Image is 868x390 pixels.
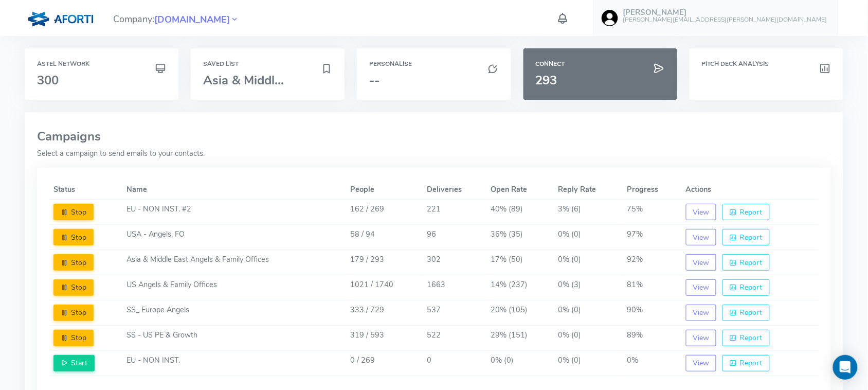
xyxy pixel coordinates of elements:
[623,250,681,275] td: 92%
[623,180,681,200] th: Progress
[554,275,623,300] td: 0% (3)
[346,275,423,300] td: 1021 / 1740
[554,300,623,325] td: 0% (0)
[53,254,94,271] button: Stop
[369,72,379,88] span: --
[423,250,487,275] td: 302
[122,180,346,200] th: Name
[536,72,557,88] span: 293
[722,204,770,220] button: Report
[346,200,423,225] td: 162 / 269
[53,229,94,245] button: Stop
[623,16,827,23] h6: [PERSON_NAME][EMAIL_ADDRESS][PERSON_NAME][DOMAIN_NAME]
[487,225,554,250] td: 36% (35)
[487,180,554,200] th: Open Rate
[423,225,487,250] td: 96
[623,225,681,250] td: 97%
[623,8,827,17] h5: [PERSON_NAME]
[346,250,423,275] td: 179 / 293
[686,229,717,245] button: View
[423,300,487,325] td: 537
[487,300,554,325] td: 20% (105)
[487,200,554,225] td: 40% (89)
[554,350,623,376] td: 0% (0)
[423,200,487,225] td: 221
[623,350,681,376] td: 0%
[53,305,94,321] button: Stop
[122,225,346,250] td: USA - Angels, FO
[53,204,94,220] button: Stop
[487,325,554,350] td: 29% (151)
[346,180,423,200] th: People
[554,180,623,200] th: Reply Rate
[53,355,95,371] button: Start
[49,180,122,200] th: Status
[702,61,831,67] h6: Pitch Deck Analysis
[686,330,717,346] button: View
[346,350,423,376] td: 0 / 269
[554,250,623,275] td: 0% (0)
[346,325,423,350] td: 319 / 593
[37,61,166,67] h6: Astel Network
[722,279,770,296] button: Report
[487,250,554,275] td: 17% (50)
[203,72,284,88] span: Asia & Middl...
[722,355,770,371] button: Report
[122,200,346,225] td: EU - NON INST. #2
[154,13,230,25] a: [DOMAIN_NAME]
[122,325,346,350] td: SS - US PE & Growth
[602,10,618,26] img: user-image
[122,300,346,325] td: SS_ Europe Angels
[623,200,681,225] td: 75%
[122,350,346,376] td: EU - NON INST.
[686,204,717,220] button: View
[722,330,770,346] button: Report
[346,300,423,325] td: 333 / 729
[487,350,554,376] td: 0% (0)
[423,275,487,300] td: 1663
[682,180,819,200] th: Actions
[722,229,770,245] button: Report
[122,250,346,275] td: Asia & Middle East Angels & Family Offices
[423,325,487,350] td: 522
[53,279,94,296] button: Stop
[346,225,423,250] td: 58 / 94
[554,325,623,350] td: 0% (0)
[554,200,623,225] td: 3% (6)
[37,72,59,88] span: 300
[369,61,498,67] h6: Personalise
[37,130,831,143] h3: Campaigns
[423,180,487,200] th: Deliveries
[686,254,717,271] button: View
[53,330,94,346] button: Stop
[122,275,346,300] td: US Angels & Family Offices
[536,61,665,67] h6: Connect
[722,254,770,271] button: Report
[487,275,554,300] td: 14% (237)
[554,225,623,250] td: 0% (0)
[113,9,239,27] span: Company:
[686,305,717,321] button: View
[623,325,681,350] td: 89%
[154,13,230,27] span: [DOMAIN_NAME]
[37,148,831,159] p: Select a campaign to send emails to your contacts.
[722,305,770,321] button: Report
[623,275,681,300] td: 81%
[203,61,332,67] h6: Saved List
[686,355,717,371] button: View
[686,279,717,296] button: View
[833,355,858,380] div: Open Intercom Messenger
[423,350,487,376] td: 0
[623,300,681,325] td: 90%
